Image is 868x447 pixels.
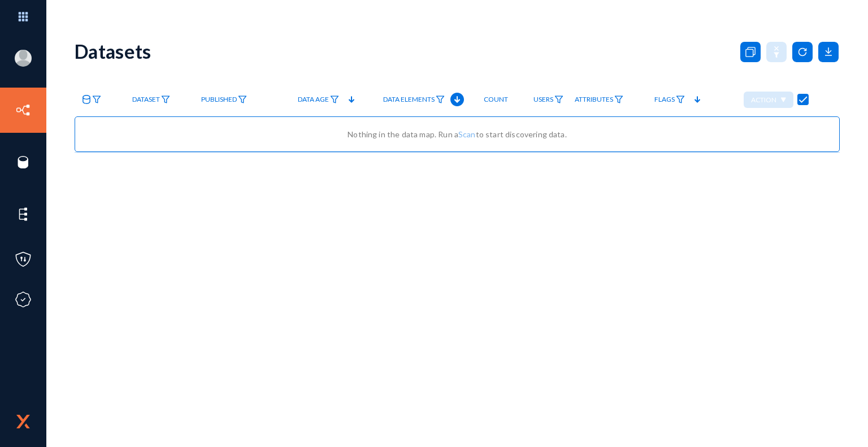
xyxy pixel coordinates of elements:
span: Count [484,96,508,103]
a: Flags [649,90,691,110]
a: Attributes [569,90,629,110]
span: Data Age [298,96,329,103]
img: icon-filter.svg [238,96,247,103]
img: app launcher [6,5,40,29]
div: Datasets [75,40,151,63]
img: icon-filter.svg [436,96,445,103]
span: Users [533,96,553,103]
img: icon-policies.svg [15,251,32,268]
span: Published [201,96,237,103]
img: icon-filter.svg [161,96,170,103]
img: icon-elements.svg [15,206,32,223]
img: icon-compliance.svg [15,291,32,308]
img: blank-profile-picture.png [15,50,32,67]
img: icon-sources.svg [15,154,32,171]
img: icon-inventory.svg [15,102,32,119]
img: icon-filter.svg [614,96,623,103]
span: Data Elements [383,96,435,103]
a: Users [528,90,569,110]
div: Nothing in the data map. Run a to start discovering data. [86,128,828,140]
img: icon-filter.svg [554,96,563,103]
a: Dataset [127,90,176,110]
img: icon-filter.svg [330,96,339,103]
a: Data Elements [377,90,450,110]
span: Attributes [575,96,613,103]
span: Dataset [132,96,160,103]
a: Data Age [292,90,345,110]
img: icon-filter.svg [92,96,101,103]
a: Published [196,90,253,110]
img: icon-filter.svg [676,96,685,103]
span: Flags [654,96,675,103]
a: Scan [458,129,476,139]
